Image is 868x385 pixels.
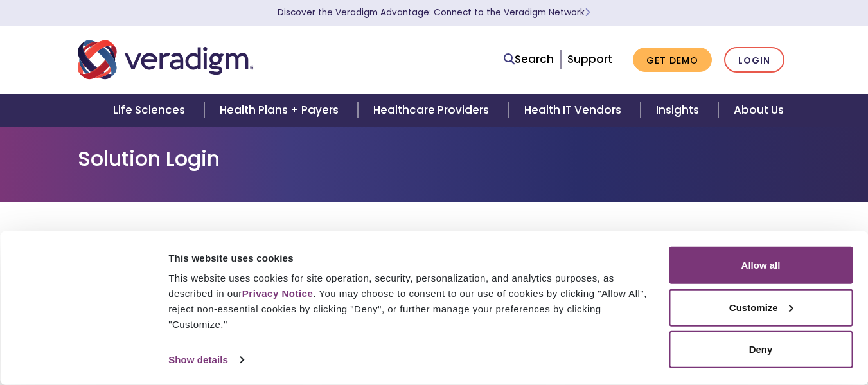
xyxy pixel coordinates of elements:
a: Health IT Vendors [509,94,641,127]
a: Show details [168,350,243,370]
a: Privacy Notice [242,288,313,299]
img: Veradigm logo [78,39,254,81]
a: Login [724,47,784,73]
a: Health Plans + Payers [204,94,358,127]
a: Get Demo [633,48,712,73]
button: Deny [669,331,853,368]
a: Insights [641,94,718,127]
a: About Us [718,94,799,127]
a: Search [504,51,554,68]
a: Healthcare Providers [358,94,508,127]
a: Life Sciences [98,94,204,127]
div: This website uses cookies [168,250,654,265]
span: Learn More [585,6,590,19]
a: Support [567,51,612,67]
div: This website uses cookies for site operation, security, personalization, and analytics purposes, ... [168,271,654,332]
a: Discover the Veradigm Advantage: Connect to the Veradigm NetworkLearn More [278,6,590,19]
h1: Solution Login [78,147,791,171]
button: Allow all [669,247,853,284]
button: Customize [669,289,853,326]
